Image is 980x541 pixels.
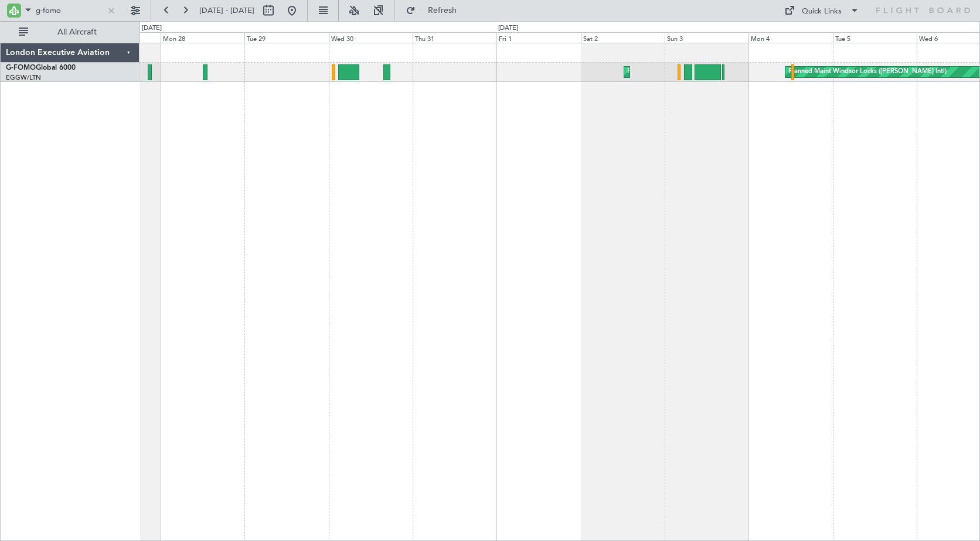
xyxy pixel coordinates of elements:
div: [DATE] [142,23,162,33]
span: G-FOMO [6,64,36,71]
div: Fri 1 [496,32,580,43]
button: All Aircraft [13,23,127,42]
input: A/C (Reg. or Type) [36,2,103,19]
div: Mon 4 [748,32,832,43]
div: Tue 29 [244,32,328,43]
div: Sat 2 [581,32,665,43]
div: [DATE] [498,23,518,33]
span: Refresh [418,6,467,15]
div: Sun 3 [665,32,748,43]
div: Quick Links [802,6,842,18]
button: Refresh [400,1,471,20]
div: Thu 31 [413,32,496,43]
a: EGGW/LTN [6,73,41,82]
a: G-FOMOGlobal 6000 [6,64,76,71]
div: Wed 30 [329,32,413,43]
span: All Aircraft [30,28,124,36]
span: [DATE] - [DATE] [199,5,254,16]
div: Tue 5 [833,32,917,43]
button: Quick Links [778,1,865,20]
div: Mon 28 [161,32,244,43]
div: Planned Maint Windsor Locks ([PERSON_NAME] Intl) [788,63,947,81]
div: Planned Maint [GEOGRAPHIC_DATA] [627,63,739,81]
